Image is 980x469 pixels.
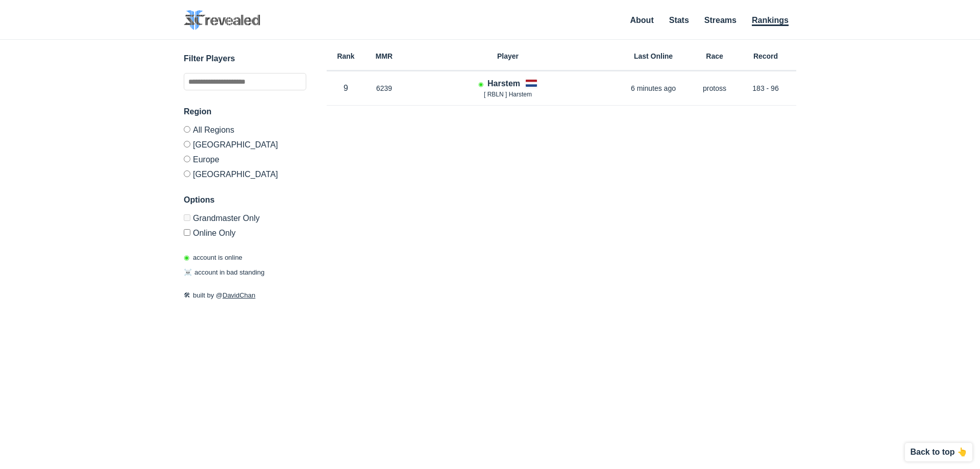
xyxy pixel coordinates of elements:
[184,53,306,65] h3: Filter Players
[184,229,190,236] input: Online Only
[184,225,306,237] label: Only show accounts currently laddering
[327,53,365,60] h6: Rank
[910,448,967,456] p: Back to top 👆
[630,16,654,24] a: About
[735,83,796,93] p: 183 - 96
[184,141,190,147] input: [GEOGRAPHIC_DATA]
[735,53,796,60] h6: Record
[184,166,306,179] label: [GEOGRAPHIC_DATA]
[612,53,694,60] h6: Last Online
[487,78,520,89] h4: Harstem
[365,83,403,93] p: 6239
[327,82,365,94] p: 9
[184,126,190,133] input: All Regions
[223,291,255,299] a: DavidChan
[184,170,190,177] input: [GEOGRAPHIC_DATA]
[184,214,306,225] label: Only Show accounts currently in Grandmaster
[184,137,306,152] label: [GEOGRAPHIC_DATA]
[694,83,735,93] p: protoss
[669,16,689,24] a: Stats
[184,194,306,206] h3: Options
[184,253,242,263] p: account is online
[612,83,694,93] p: 6 minutes ago
[478,81,483,88] span: Account is laddering
[704,16,737,24] a: Streams
[184,254,189,261] span: ◉
[403,53,612,60] h6: Player
[184,268,192,276] span: ☠️
[752,16,789,26] a: Rankings
[484,91,532,98] span: [ RBLN ] Harstem
[184,106,306,118] h3: Region
[184,290,306,301] p: built by @
[184,10,260,30] img: SC2 Revealed
[365,53,403,60] h6: MMR
[184,152,306,166] label: Europe
[184,291,190,299] span: 🛠
[184,214,190,221] input: Grandmaster Only
[184,156,190,162] input: Europe
[184,267,264,278] p: account in bad standing
[694,53,735,60] h6: Race
[184,126,306,137] label: All Regions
